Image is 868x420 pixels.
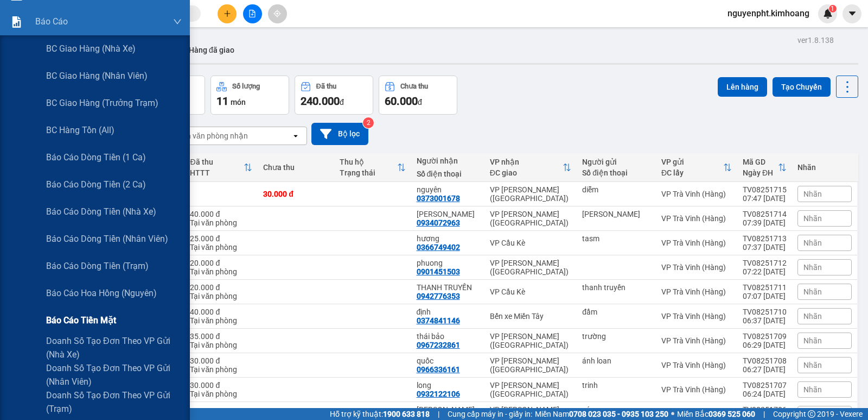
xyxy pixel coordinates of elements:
[35,15,68,28] span: Báo cáo
[190,259,252,267] div: 20.000 đ
[743,356,787,365] div: TV08251708
[661,168,723,177] div: ĐC lấy
[808,410,815,418] span: copyright
[661,158,723,166] div: VP gửi
[340,168,397,177] div: Trạng thái
[582,308,650,316] div: đầm
[719,7,818,20] span: nguyenpht.kimhoang
[46,205,156,218] span: Báo cáo dòng tiền (nhà xe)
[709,410,755,418] strong: 0369 525 060
[46,232,168,246] span: Báo cáo dòng tiền (nhân viên)
[803,190,822,198] span: Nhãn
[417,356,479,365] div: quốc
[417,194,460,203] div: 0373001678
[803,361,822,369] span: Nhãn
[190,365,252,374] div: Tại văn phòng
[417,210,479,218] div: hồng cẩm
[490,312,571,321] div: Bến xe Miền Tây
[363,117,374,128] sup: 2
[417,243,460,252] div: 0366749402
[46,96,158,110] span: BC giao hàng (trưởng trạm)
[448,408,532,420] span: Cung cấp máy in - giấy in:
[656,153,737,182] th: Toggle SortBy
[232,83,260,90] div: Số lượng
[400,83,428,90] div: Chưa thu
[11,16,22,28] img: solution-icon
[582,185,650,194] div: diễm
[46,286,157,300] span: Báo cáo hoa hồng (Nguyên)
[743,308,787,316] div: TV08251710
[224,10,231,17] span: plus
[190,332,252,341] div: 35.000 đ
[847,9,857,18] span: caret-down
[743,341,787,349] div: 06:29 [DATE]
[190,356,252,365] div: 30.000 đ
[248,10,256,17] span: file-add
[582,210,650,218] div: hoangf khang
[582,283,650,292] div: thanh truyền
[417,283,479,292] div: THANH TRUYỀN
[743,332,787,341] div: TV08251709
[46,178,146,191] span: Báo cáo dòng tiền (2 ca)
[743,316,787,325] div: 06:37 [DATE]
[190,292,252,300] div: Tại văn phòng
[743,210,787,218] div: TV08251714
[190,267,252,276] div: Tại văn phòng
[385,95,418,108] span: 60.000
[582,381,650,390] div: trinh
[803,312,822,321] span: Nhãn
[190,341,252,349] div: Tại văn phòng
[671,412,674,416] span: ⚪️
[743,292,787,300] div: 07:07 [DATE]
[46,388,182,416] span: Doanh số tạo đơn theo VP gửi (trạm)
[417,341,460,349] div: 0967232861
[743,381,787,390] div: TV08251707
[661,263,732,272] div: VP Trà Vinh (Hàng)
[46,69,148,83] span: BC giao hàng (nhân viên)
[484,153,577,182] th: Toggle SortBy
[263,190,329,198] div: 30.000 đ
[46,259,149,273] span: Báo cáo dòng tiền (trạm)
[803,336,822,345] span: Nhãn
[803,214,822,223] span: Nhãn
[268,4,287,23] button: aim
[263,163,329,172] div: Chưa thu
[438,408,439,420] span: |
[46,361,182,388] span: Doanh số tạo đơn theo VP gửi (nhân viên)
[190,158,244,166] div: Đã thu
[490,287,571,296] div: VP Cầu Kè
[190,218,252,227] div: Tại văn phòng
[301,95,340,108] span: 240.000
[661,214,732,223] div: VP Trà Vinh (Hàng)
[737,153,792,182] th: Toggle SortBy
[417,332,479,341] div: thái bảo
[661,361,732,369] div: VP Trà Vinh (Hàng)
[291,131,300,140] svg: open
[535,408,668,420] span: Miền Nam
[490,259,571,276] div: VP [PERSON_NAME] ([GEOGRAPHIC_DATA])
[490,168,563,177] div: ĐC giao
[190,390,252,398] div: Tại văn phòng
[803,385,822,394] span: Nhãn
[184,153,258,182] th: Toggle SortBy
[417,259,479,267] div: phuong
[417,267,460,276] div: 0901451503
[173,130,248,141] div: Chọn văn phòng nhận
[190,283,252,292] div: 20.000 đ
[490,332,571,349] div: VP [PERSON_NAME] ([GEOGRAPHIC_DATA])
[216,95,228,108] span: 11
[718,77,767,97] button: Lên hàng
[383,410,430,418] strong: 1900 633 818
[190,168,244,177] div: HTTT
[569,410,668,418] strong: 0708 023 035 - 0935 103 250
[417,156,479,165] div: Người nhận
[190,234,252,243] div: 25.000 đ
[490,381,571,398] div: VP [PERSON_NAME] ([GEOGRAPHIC_DATA])
[803,263,822,272] span: Nhãn
[490,158,563,166] div: VP nhận
[190,381,252,390] div: 30.000 đ
[743,267,787,276] div: 07:22 [DATE]
[417,185,479,194] div: nguyên
[743,405,787,414] div: TV08251706
[490,356,571,374] div: VP [PERSON_NAME] ([GEOGRAPHIC_DATA])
